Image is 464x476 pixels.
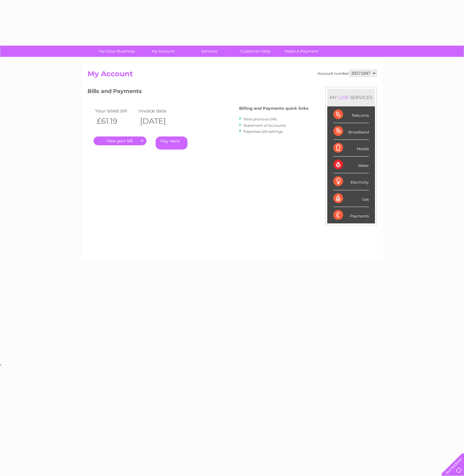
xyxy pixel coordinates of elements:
[230,46,280,57] a: Customer Help
[333,123,369,140] div: Broadband
[333,106,369,123] div: Telecoms
[88,70,377,81] h2: My Account
[94,115,137,127] th: £61.19
[138,46,188,57] a: My Account
[243,117,277,121] a: View previous bills
[94,136,146,145] a: .
[92,46,142,57] a: My Clear Business
[156,136,187,150] a: Pay Here
[333,190,369,207] div: Gas
[333,157,369,173] div: Water
[327,89,375,106] div: MY SERVICES
[243,123,286,128] a: Statement of Accounts
[277,46,327,57] a: Make A Payment
[318,70,377,77] div: Account number
[184,46,234,57] a: Services
[137,115,181,127] th: [DATE]
[137,107,181,115] td: Invoice date
[333,140,369,157] div: Mobile
[239,106,308,111] h4: Billing and Payments quick links
[243,129,283,134] a: Paperless bill settings
[333,173,369,190] div: Electricity
[333,207,369,223] div: Payments
[88,87,308,98] h3: Bills and Payments
[94,107,137,115] td: Your latest bill
[337,95,350,100] div: LIVE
